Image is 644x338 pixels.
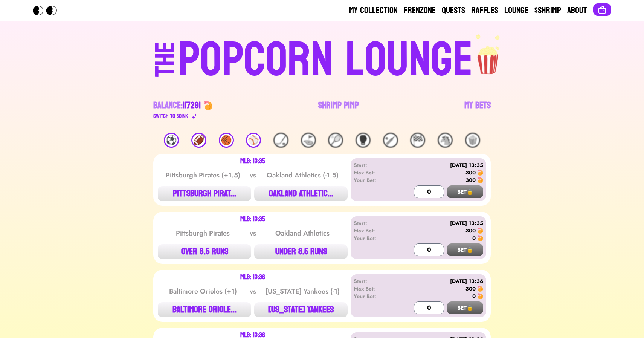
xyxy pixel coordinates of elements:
div: THE [152,42,179,92]
div: vs [248,228,258,239]
a: My Collection [349,5,398,17]
div: Start: [354,161,397,169]
button: OAKLAND ATHLETIC... [254,186,348,201]
div: Oakland Athletics [264,228,340,239]
img: popcorn [473,33,504,75]
button: BET🔒 [447,243,483,256]
div: [DATE] 13:35 [397,161,483,169]
button: BALTIMORE ORIOLE... [158,302,251,317]
a: Shrimp Pimp [318,99,359,121]
img: 🍤 [477,170,483,176]
div: POPCORN LOUNGE [178,36,473,84]
div: Max Bet: [354,285,397,292]
div: Your Bet: [354,292,397,300]
div: 🎾 [328,133,343,148]
div: 0 [472,234,476,242]
div: 300 [465,176,476,184]
div: vs [248,286,258,297]
a: Quests [442,5,465,17]
img: 🍤 [204,101,213,110]
div: 🍿 [465,133,480,148]
div: vs [248,170,258,180]
div: 🏀 [219,133,234,148]
div: Oakland Athletics (-1.5) [264,170,340,180]
div: 🥊 [356,133,371,148]
img: 🍤 [477,293,483,299]
div: [US_STATE] Yankees (-1) [264,286,340,297]
img: 🍤 [477,286,483,292]
div: MLB: 13:35 [240,216,265,222]
img: Popcorn [33,6,63,15]
div: 🏈 [191,133,206,148]
button: PITTSBURGH PIRAT... [158,186,251,201]
img: 🍤 [477,235,483,241]
div: Your Bet: [354,234,397,242]
div: Balance: [153,99,201,112]
div: 300 [465,285,476,292]
img: 🍤 [477,177,483,183]
div: Your Bet: [354,176,397,184]
div: Switch to $ OINK [153,112,188,121]
img: 🍤 [477,228,483,234]
a: THEPOPCORN LOUNGEpopcorn [90,33,554,84]
a: Raffles [471,5,498,17]
div: MLB: 13:36 [240,274,265,280]
a: Lounge [504,5,528,17]
div: 🏏 [383,133,398,148]
a: $Shrimp [534,5,561,17]
div: 🏁 [410,133,425,148]
div: Max Bet: [354,169,397,176]
div: Pittsburgh Pirates [165,228,241,239]
div: 🐴 [438,133,453,148]
div: Start: [354,277,397,285]
button: BET🔒 [447,301,483,314]
div: Max Bet: [354,227,397,234]
div: [DATE] 13:35 [397,219,483,227]
a: My Bets [464,99,491,121]
div: 0 [472,292,476,300]
div: [DATE] 13:36 [397,277,483,285]
a: Frenzone [404,5,436,17]
img: Connect wallet [598,5,607,14]
div: 300 [465,227,476,234]
div: ⛳️ [301,133,316,148]
button: [US_STATE] YANKEES [254,302,348,317]
div: MLB: 13:35 [240,158,265,164]
div: ⚽️ [164,133,179,148]
div: Baltimore Orioles (+1) [165,286,241,297]
div: ⚾️ [246,133,261,148]
button: UNDER 8.5 RUNS [254,244,348,259]
button: BET🔒 [447,185,483,198]
div: 300 [465,169,476,176]
button: OVER 8.5 RUNS [158,244,251,259]
div: Start: [354,219,397,227]
a: About [567,5,587,17]
div: Pittsburgh Pirates (+1.5) [165,170,241,180]
span: 117291 [183,97,201,113]
div: 🏒 [273,133,288,148]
